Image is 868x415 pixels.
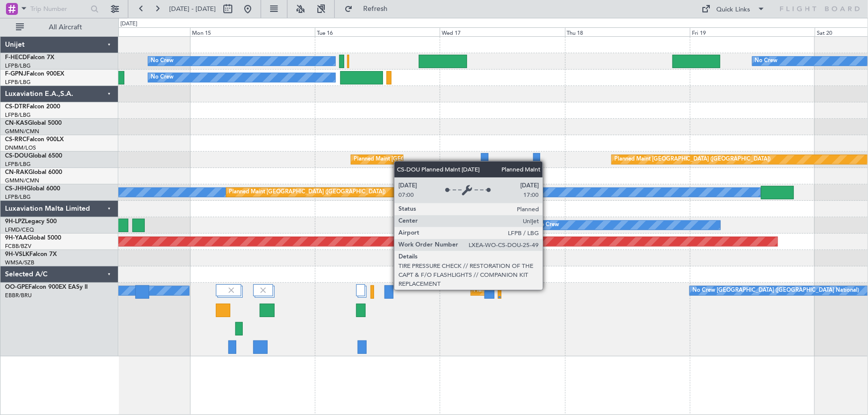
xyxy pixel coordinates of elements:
[5,55,54,61] a: F-HECDFalcon 7X
[5,120,62,126] a: CN-KASGlobal 5000
[5,169,62,175] a: CN-RAKGlobal 6000
[536,218,559,233] div: No Crew
[692,283,859,298] div: No Crew [GEOGRAPHIC_DATA] ([GEOGRAPHIC_DATA] National)
[5,226,34,234] a: LFMD/CEQ
[5,104,26,110] span: CS-DTR
[5,137,26,143] span: CS-RRC
[5,251,57,257] a: 9H-VSLKFalcon 7X
[5,259,34,266] a: WMSA/SZB
[151,70,174,85] div: No Crew
[565,27,690,36] div: Thu 18
[5,169,28,175] span: CN-RAK
[5,153,28,159] span: CS-DOU
[5,120,28,126] span: CN-KAS
[5,161,31,168] a: LFPB/LBG
[151,54,174,69] div: No Crew
[5,235,27,241] span: 9H-YAA
[11,19,108,35] button: All Aircraft
[690,27,815,36] div: Fri 19
[5,251,29,257] span: 9H-VSLK
[5,284,28,290] span: OO-GPE
[5,71,64,77] a: F-GPNJFalcon 900EX
[5,111,31,119] a: LFPB/LBG
[697,1,771,17] button: Quick Links
[5,193,31,201] a: LFPB/LBG
[65,27,190,36] div: Sun 14
[5,219,57,225] a: 9H-LPZLegacy 500
[340,1,399,17] button: Refresh
[5,177,39,184] a: GMMN/CMN
[717,5,751,15] div: Quick Links
[5,243,31,250] a: FCBB/BZV
[5,104,60,110] a: CS-DTRFalcon 2000
[5,144,36,152] a: DNMM/LOS
[190,27,315,36] div: Mon 15
[30,1,88,16] input: Trip Number
[227,286,236,295] img: gray-close.svg
[440,27,565,36] div: Wed 17
[474,283,654,298] div: Planned Maint [GEOGRAPHIC_DATA] ([GEOGRAPHIC_DATA] National)
[355,5,396,12] span: Refresh
[5,55,27,61] span: F-HECD
[5,62,31,70] a: LFPB/LBG
[229,185,386,200] div: Planned Maint [GEOGRAPHIC_DATA] ([GEOGRAPHIC_DATA])
[5,71,26,77] span: F-GPNJ
[5,284,88,290] a: OO-GPEFalcon 900EX EASy II
[354,152,510,167] div: Planned Maint [GEOGRAPHIC_DATA] ([GEOGRAPHIC_DATA])
[5,79,31,86] a: LFPB/LBG
[26,24,105,31] span: All Aircraft
[120,20,137,28] div: [DATE]
[169,4,216,13] span: [DATE] - [DATE]
[5,219,25,225] span: 9H-LPZ
[5,235,61,241] a: 9H-YAAGlobal 5000
[5,186,60,192] a: CS-JHHGlobal 6000
[5,186,26,192] span: CS-JHH
[614,152,771,167] div: Planned Maint [GEOGRAPHIC_DATA] ([GEOGRAPHIC_DATA])
[5,128,39,135] a: GMMN/CMN
[5,292,32,299] a: EBBR/BRU
[5,137,64,143] a: CS-RRCFalcon 900LX
[5,153,62,159] a: CS-DOUGlobal 6500
[315,27,440,36] div: Tue 16
[755,54,778,69] div: No Crew
[259,286,268,295] img: gray-close.svg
